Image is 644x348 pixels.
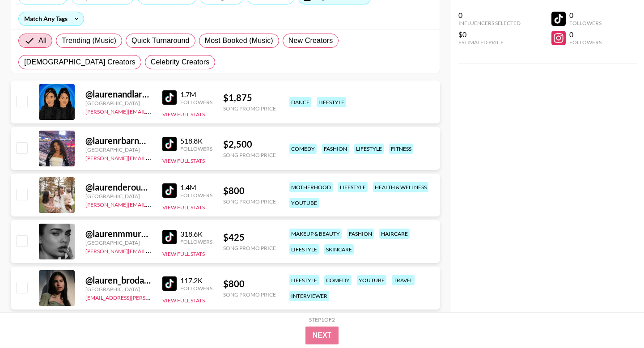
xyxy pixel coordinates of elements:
div: $0 [458,30,521,39]
div: $ 800 [223,185,276,196]
div: Followers [180,238,212,245]
div: 0 [458,11,521,20]
span: Quick Turnaround [131,35,190,46]
button: Next [305,327,339,344]
div: 318.6K [180,229,212,238]
div: travel [392,275,415,285]
div: lifestyle [289,244,319,255]
div: Followers [180,192,212,199]
div: 117.2K [180,276,212,285]
div: Followers [180,99,212,106]
div: [GEOGRAPHIC_DATA] [85,239,152,246]
div: haircare [379,229,410,239]
div: Estimated Price [458,39,521,46]
a: [EMAIL_ADDRESS][PERSON_NAME][DOMAIN_NAME] [85,293,218,301]
div: $ 2,500 [223,139,276,150]
div: youtube [289,198,319,208]
span: All [38,35,47,46]
div: Influencers Selected [458,20,521,26]
div: @ lauren_brodauf [85,275,152,286]
button: View Full Stats [162,111,205,118]
div: Followers [569,39,602,46]
img: TikTok [162,276,177,291]
div: Song Promo Price [223,105,276,112]
div: [GEOGRAPHIC_DATA] [85,100,152,106]
div: lifestyle [289,275,319,285]
div: [GEOGRAPHIC_DATA] [85,193,152,199]
div: [GEOGRAPHIC_DATA] [85,146,152,153]
iframe: Drift Widget Chat Controller [599,303,633,337]
div: Followers [569,20,602,26]
a: [PERSON_NAME][EMAIL_ADDRESS][DOMAIN_NAME] [85,153,218,161]
div: Followers [180,285,212,292]
div: $ 800 [223,278,276,289]
div: youtube [357,275,386,285]
span: Celebrity Creators [151,57,210,68]
div: Followers [180,145,212,152]
div: @ laurenandlaratiktok [85,89,152,100]
div: $ 425 [223,232,276,243]
div: Song Promo Price [223,152,276,158]
div: 0 [569,30,602,39]
div: health & wellness [373,182,428,192]
button: View Full Stats [162,157,205,164]
span: Trending (Music) [62,35,116,46]
div: @ laurenmmurphyy [85,228,152,239]
span: [DEMOGRAPHIC_DATA] Creators [24,57,136,68]
div: 518.8K [180,136,212,145]
div: Match Any Tags [19,12,84,25]
div: fashion [347,229,374,239]
div: Song Promo Price [223,198,276,205]
div: motherhood [289,182,333,192]
div: $ 1,875 [223,92,276,103]
a: [PERSON_NAME][EMAIL_ADDRESS][PERSON_NAME][DOMAIN_NAME] [85,106,260,115]
div: skincare [324,244,354,255]
div: 1.4M [180,183,212,192]
div: dance [289,97,311,107]
button: View Full Stats [162,204,205,211]
div: fashion [322,144,349,154]
img: TikTok [162,137,177,151]
button: View Full Stats [162,250,205,257]
span: New Creators [288,35,333,46]
div: lifestyle [338,182,368,192]
img: TikTok [162,230,177,244]
div: lifestyle [354,144,384,154]
div: makeup & beauty [289,229,342,239]
div: fitness [389,144,413,154]
div: lifestyle [317,97,346,107]
div: interviewer [289,291,329,301]
div: [GEOGRAPHIC_DATA] [85,286,152,293]
button: View Full Stats [162,297,205,304]
div: Song Promo Price [223,291,276,298]
div: comedy [324,275,352,285]
div: Step 1 of 2 [309,316,335,323]
div: @ laurenderouennn [85,182,152,193]
div: 1.7M [180,90,212,99]
div: Song Promo Price [223,245,276,251]
img: TikTok [162,90,177,105]
img: TikTok [162,183,177,198]
a: [PERSON_NAME][EMAIL_ADDRESS][DOMAIN_NAME] [85,199,218,208]
a: [PERSON_NAME][EMAIL_ADDRESS][DOMAIN_NAME] [85,246,218,255]
div: @ laurenrbarnwell [85,135,152,146]
div: 0 [569,11,602,20]
div: comedy [289,144,317,154]
span: Most Booked (Music) [205,35,273,46]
